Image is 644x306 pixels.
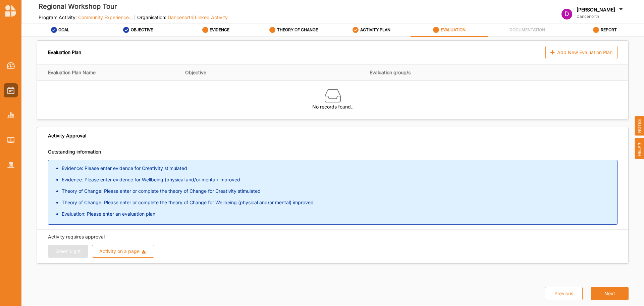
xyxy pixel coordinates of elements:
label: No records found.. [312,104,354,110]
div: D [561,9,572,19]
label: GOAL [58,27,69,33]
button: Next [591,287,629,300]
label: THEORY OF CHANGE [277,27,318,33]
label: [PERSON_NAME] [577,7,615,13]
img: logo [5,5,16,17]
label: EVIDENCE [210,27,229,33]
li: Theory of Change: Please enter or complete the theory of Change for Creativity stimulated [62,188,617,194]
img: Dashboard [7,62,15,69]
button: Previous [545,287,583,300]
th: Objective [185,64,370,80]
p: Outstanding information [48,148,618,155]
a: Library [4,133,18,147]
button: Activity on a page [92,245,155,258]
li: Theory of Change: Please enter or complete the theory of Change for Wellbeing (physical and/or me... [62,199,617,206]
li: Evidence: Please enter evidence for Creativity stimulated [62,165,617,172]
span: Activity Approval [48,133,86,139]
img: Library [7,137,14,143]
label: ACTIVITY PLAN [360,27,390,33]
div: Evaluation Plan [48,46,81,59]
img: box [325,88,341,104]
label: EVALUATION [441,27,466,33]
li: Evidence: Please enter evidence for Wellbeing (physical and/or mental) improved [62,176,617,183]
th: Evaluation group/s [370,64,480,80]
label: Dancenorth [577,14,624,19]
div: Activity on a page [99,249,140,254]
label: Program Activity: | Organisation: | [39,14,228,20]
label: OBJECTIVE [131,27,153,33]
span: Linked Activity [195,14,228,20]
a: Organisation [4,158,18,172]
div: Add New Evaluation Plan [545,46,618,59]
img: Organisation [7,162,14,168]
li: Evaluation: Please enter an evaluation plan [62,211,617,217]
p: Activity requires approval [48,233,618,240]
label: REPORT [601,27,617,33]
label: DOCUMENTATION [509,27,545,33]
a: Activities [4,83,18,97]
img: Reports [7,112,14,118]
img: Activities [7,87,14,94]
span: Community Experience... [78,14,133,20]
div: Evaluation Plan Name [48,70,180,76]
a: Reports [4,108,18,122]
span: Dancenorth [168,14,193,20]
label: Regional Workshop Tour [39,1,228,12]
a: Dashboard [4,58,18,73]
